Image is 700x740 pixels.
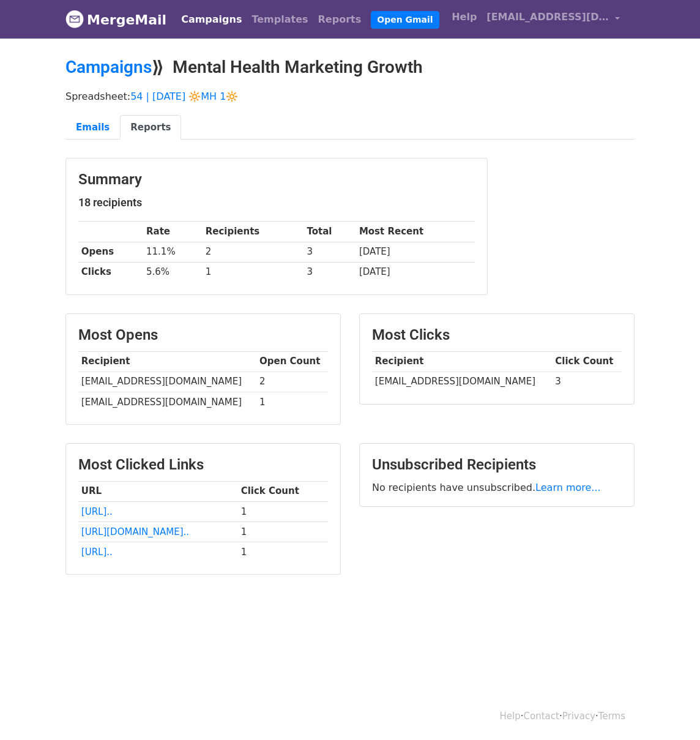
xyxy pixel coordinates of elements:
[81,547,113,558] a: [URL]..
[81,526,189,537] a: [URL][DOMAIN_NAME]..
[371,11,439,29] a: Open Gmail
[372,372,552,392] td: [EMAIL_ADDRESS][DOMAIN_NAME]
[238,542,328,562] td: 1
[78,372,256,392] td: [EMAIL_ADDRESS][DOMAIN_NAME]
[65,10,84,28] img: MergeMail logo
[356,262,475,282] td: [DATE]
[372,326,622,344] h3: Most Clicks
[203,222,304,242] th: Recipients
[313,7,367,32] a: Reports
[238,501,328,521] td: 1
[65,57,152,77] a: Campaigns
[639,681,700,740] iframe: Chat Widget
[143,222,203,242] th: Rate
[203,262,304,282] td: 1
[372,456,622,474] h3: Unsubscribed Recipients
[562,711,595,722] a: Privacy
[552,351,622,372] th: Click Count
[78,481,238,501] th: URL
[598,711,625,722] a: Terms
[304,242,356,262] td: 3
[81,506,113,517] a: [URL]..
[256,351,328,372] th: Open Count
[304,262,356,282] td: 3
[65,57,635,78] h2: ⟫ Mental Health Marketing Growth
[78,196,475,209] h5: 18 recipients
[304,222,356,242] th: Total
[524,711,559,722] a: Contact
[78,171,475,189] h3: Summary
[143,262,203,282] td: 5.6%
[78,262,143,282] th: Clicks
[203,242,304,262] td: 2
[500,711,521,722] a: Help
[78,326,328,344] h3: Most Opens
[256,392,328,412] td: 1
[372,351,552,372] th: Recipient
[447,5,482,29] a: Help
[372,481,622,494] p: No recipients have unsubscribed.
[120,115,181,140] a: Reports
[78,392,256,412] td: [EMAIL_ADDRESS][DOMAIN_NAME]
[256,372,328,392] td: 2
[356,222,475,242] th: Most Recent
[65,115,120,140] a: Emails
[552,372,622,392] td: 3
[486,10,609,24] span: [EMAIL_ADDRESS][DOMAIN_NAME]
[78,351,256,372] th: Recipient
[65,7,166,32] a: MergeMail
[247,7,313,32] a: Templates
[176,7,247,32] a: Campaigns
[482,5,625,34] a: [EMAIL_ADDRESS][DOMAIN_NAME]
[143,242,203,262] td: 11.1%
[130,91,238,102] a: 54 | [DATE] 🔆MH 1🔆
[78,456,328,474] h3: Most Clicked Links
[238,521,328,542] td: 1
[65,90,635,103] p: Spreadsheet:
[535,482,601,493] a: Learn more...
[78,242,143,262] th: Opens
[238,481,328,501] th: Click Count
[356,242,475,262] td: [DATE]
